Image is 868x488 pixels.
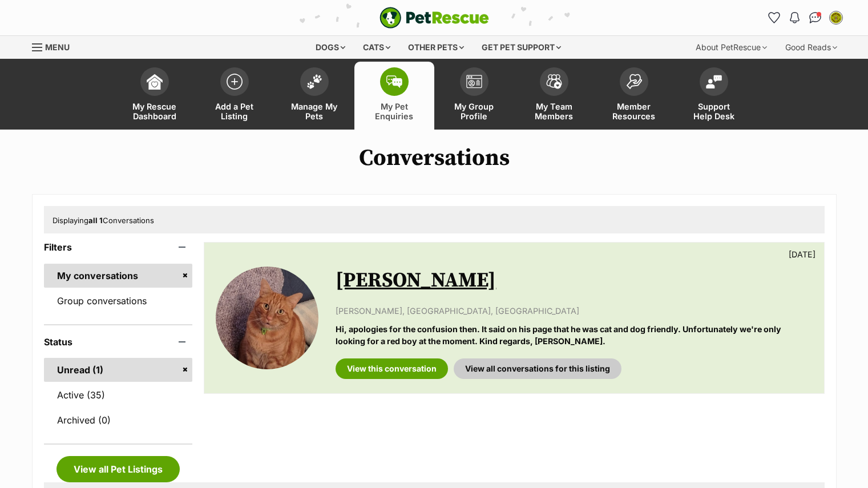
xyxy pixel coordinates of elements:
a: View all Pet Listings [56,456,180,482]
a: My Group Profile [434,62,514,130]
div: Good Reads [777,36,845,59]
img: pet-enquiries-icon-7e3ad2cf08bfb03b45e93fb7055b45f3efa6380592205ae92323e6603595dc1f.svg [386,75,402,88]
div: Dogs [308,36,353,59]
a: Unread (1) [44,358,193,382]
span: Menu [45,42,70,52]
img: group-profile-icon-3fa3cf56718a62981997c0bc7e787c4b2cf8bcc04b72c1350f741eb67cf2f40e.svg [466,75,482,88]
a: My Pet Enquiries [354,62,434,130]
img: help-desk-icon-fdf02630f3aa405de69fd3d07c3f3aa587a6932b1a1747fa1d2bba05be0121f9.svg [706,75,722,88]
span: Add a Pet Listing [209,102,260,121]
a: View all conversations for this listing [454,358,621,379]
span: Manage My Pets [289,102,340,121]
img: member-resources-icon-8e73f808a243e03378d46382f2149f9095a855e16c252ad45f914b54edf8863c.svg [626,74,642,89]
button: My account [827,9,845,27]
header: Status [44,337,193,347]
a: Archived (0) [44,408,193,432]
img: manage-my-pets-icon-02211641906a0b7f246fdf0571729dbe1e7629f14944591b6c1af311fb30b64b.svg [306,74,322,89]
img: notifications-46538b983faf8c2785f20acdc204bb7945ddae34d4c08c2a6579f10ce5e182be.svg [790,12,799,23]
div: Get pet support [474,36,569,59]
span: Displaying Conversations [53,216,154,225]
a: My Rescue Dashboard [115,62,195,130]
img: add-pet-listing-icon-0afa8454b4691262ce3f59096e99ab1cd57d4a30225e0717b998d2c9b9846f56.svg [227,74,243,90]
a: Add a Pet Listing [195,62,274,130]
a: My Team Members [514,62,594,130]
p: [PERSON_NAME], [GEOGRAPHIC_DATA], [GEOGRAPHIC_DATA] [336,305,812,317]
img: Cornelia Adolfsson profile pic [830,12,842,23]
a: Manage My Pets [274,62,354,130]
a: Group conversations [44,289,193,313]
img: team-members-icon-5396bd8760b3fe7c0b43da4ab00e1e3bb1a5d9ba89233759b79545d2d3fc5d0d.svg [546,74,562,89]
span: My Pet Enquiries [369,102,420,121]
a: PetRescue [380,7,489,29]
img: dashboard-icon-eb2f2d2d3e046f16d808141f083e7271f6b2e854fb5c12c21221c1fb7104beca.svg [147,74,163,90]
button: Notifications [786,9,804,27]
a: View this conversation [336,358,448,379]
ul: Account quick links [765,9,845,27]
img: logo-e224e6f780fb5917bec1dbf3a21bbac754714ae5b6737aabdf751b685950b380.svg [380,7,489,29]
img: Frankie [216,267,318,369]
a: Favourites [765,9,784,27]
div: About PetRescue [688,36,775,59]
a: Menu [32,36,78,57]
div: Cats [355,36,398,59]
a: Active (35) [44,383,193,407]
span: My Rescue Dashboard [129,102,180,121]
a: My conversations [44,264,193,288]
a: Member Resources [594,62,674,130]
strong: all 1 [88,216,103,225]
p: Hi, apologies for the confusion then. It said on his page that he was cat and dog friendly. Unfor... [336,323,812,348]
span: My Group Profile [449,102,500,121]
span: Support Help Desk [688,102,740,121]
img: chat-41dd97257d64d25036548639549fe6c8038ab92f7586957e7f3b1b290dea8141.svg [809,12,821,23]
header: Filters [44,242,193,252]
a: Support Help Desk [674,62,754,130]
a: [PERSON_NAME] [336,268,496,293]
a: Conversations [806,9,825,27]
span: My Team Members [528,102,580,121]
p: [DATE] [789,248,815,260]
div: Other pets [400,36,472,59]
span: Member Resources [608,102,660,121]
